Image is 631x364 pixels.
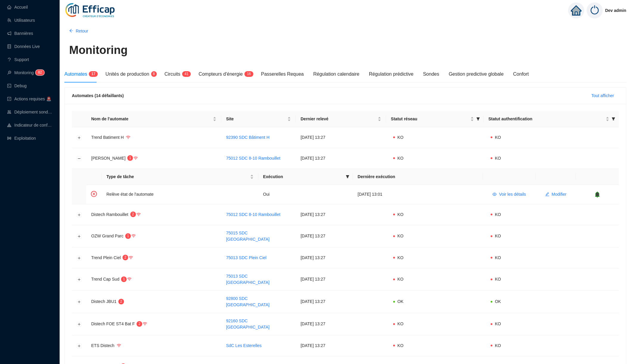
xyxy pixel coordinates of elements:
span: 2 [132,212,134,216]
span: KO [397,156,403,161]
a: 75012 SDC 8-10 Rambouillet [226,212,280,217]
a: 75013 SDC [GEOGRAPHIC_DATA] [226,274,269,285]
span: KO [397,135,403,140]
div: Confort [513,71,529,78]
th: Statut authentification [483,111,619,127]
span: OZW Grand Parc [91,234,123,238]
span: OK [495,299,501,304]
span: 8 [153,72,155,76]
span: Type de tâche [106,174,249,180]
button: Développer la ligne [77,234,82,239]
a: 75015 SDC [GEOGRAPHIC_DATA] [226,231,269,242]
a: 75013 SDC Plein Ciel [226,255,266,260]
sup: 41 [182,71,191,77]
button: Développer la ligne [77,300,82,304]
span: Automates [64,71,87,77]
button: Développer la ligne [77,256,82,260]
a: teamUtilisateurs [7,18,35,23]
span: wifi [143,322,147,326]
span: filter [610,115,616,123]
button: Retour [64,26,93,36]
span: Dev admin [605,1,626,20]
span: ETS Distech [91,343,114,348]
sup: 1 [121,276,127,282]
th: Type de tâche [102,169,258,185]
th: Site [221,111,296,127]
span: wifi [126,135,130,139]
span: KO [495,212,501,217]
button: Tout afficher [587,91,619,100]
span: 4 [185,72,187,76]
span: Distech Rambouillet [91,212,128,217]
span: wifi [129,256,133,260]
sup: 16 [244,71,253,77]
span: filter [346,175,349,178]
td: [DATE] 13:27 [296,148,386,169]
span: Exécution [263,174,343,180]
span: KO [495,156,501,161]
span: Distech FOE ST4 Bat F [91,321,135,326]
button: Développer la ligne [77,135,82,140]
span: KO [495,255,501,260]
span: KO [495,321,501,326]
a: databaseDonnées Live [7,44,40,49]
td: [DATE] 13:27 [296,291,386,313]
span: Distech JBU1 [91,299,117,304]
span: Circuits [165,71,180,77]
span: 2 [138,322,140,326]
span: Dernier relevé [300,116,376,122]
span: Passerelles Requea [261,71,304,77]
span: Actions requises 🚨 [14,97,51,101]
span: Automates (14 défaillants) [72,93,124,98]
a: 92160 SDC [GEOGRAPHIC_DATA] [226,318,269,329]
span: 1 [247,72,249,76]
span: 1 [123,277,125,281]
sup: 82 [35,70,44,75]
sup: 8 [151,71,157,77]
a: homeAccueil [7,5,28,10]
div: Régulation prédictive [369,71,413,78]
span: Nom de l'automate [91,116,212,122]
span: OK [397,299,403,304]
span: wifi [134,156,138,160]
a: notificationBannières [7,31,33,36]
span: Retour [76,28,88,34]
span: 2 [40,70,42,74]
span: KO [495,234,501,238]
div: Régulation calendaire [313,71,359,78]
span: 8 [38,70,40,74]
span: KO [397,212,403,217]
sup: 2 [123,255,128,260]
span: 2 [124,255,126,259]
span: 1 [91,72,93,76]
span: filter [345,172,351,181]
span: KO [397,277,403,281]
span: check-square [7,97,11,101]
span: arrow-left [69,29,73,33]
span: 1 [187,72,189,76]
span: eye [492,192,497,196]
sup: 1 [125,233,131,239]
td: [DATE] 13:27 [296,313,386,335]
span: 7 [93,72,95,76]
span: [PERSON_NAME] [91,156,125,161]
span: Trend Batiment H [91,135,124,140]
span: KO [495,343,501,348]
span: Site [226,116,286,122]
span: 2 [120,299,122,304]
div: Gestion predictive globale [449,71,503,78]
span: wifi [137,212,141,217]
span: KO [397,255,403,260]
a: 92800 SDC [GEOGRAPHIC_DATA] [226,296,269,307]
a: codeDebug [7,83,27,88]
span: wifi [127,277,131,281]
span: Statut authentification [488,116,604,122]
span: close-circle [91,191,97,197]
a: 92390 SDC Bâtiment H [226,135,269,140]
a: questionSupport [7,57,29,62]
sup: 2 [130,211,136,217]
